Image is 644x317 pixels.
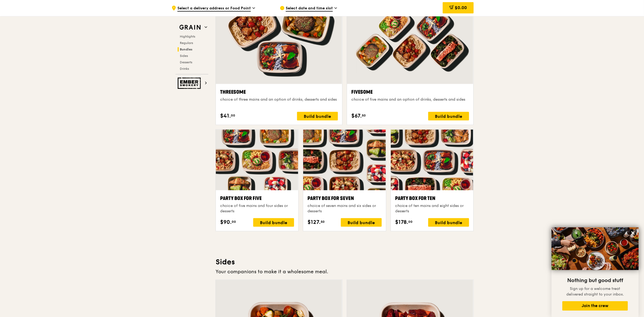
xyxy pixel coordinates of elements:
[180,60,192,64] span: Desserts
[307,218,321,226] span: $127.
[178,78,202,89] img: Ember Smokery web logo
[216,257,474,267] h3: Sides
[220,97,338,102] div: choice of three mains and an option of drinks, desserts and sides
[220,195,294,202] div: Party Box for Five
[321,220,325,224] span: 50
[178,23,202,32] img: Grain web logo
[232,220,236,224] span: 00
[220,218,232,226] span: $90.
[395,203,469,214] div: choice of ten mains and eight sides or desserts
[286,6,333,12] span: Select date and time slot
[180,54,188,58] span: Sides
[362,113,366,118] span: 50
[220,112,231,120] span: $41.
[307,203,381,214] div: choice of seven mains and six sides or desserts
[341,218,382,227] div: Build bundle
[351,97,469,102] div: choice of five mains and an option of drinks, desserts and sides
[566,286,624,297] span: Sign up for a welcome treat delivered straight to your inbox.
[562,301,628,311] button: Join the crew
[231,113,235,118] span: 00
[395,218,409,226] span: $178.
[409,220,413,224] span: 00
[297,112,338,121] div: Build bundle
[253,218,294,227] div: Build bundle
[428,112,469,121] div: Build bundle
[220,203,294,214] div: choice of five mains and four sides or desserts
[216,268,474,275] div: Your companions to make it a wholesome meal.
[567,277,623,284] span: Nothing but good stuff
[220,88,338,96] div: Threesome
[629,229,637,237] button: Close
[552,227,639,270] img: DSC07876-Edit02-Large.jpeg
[180,67,189,71] span: Drinks
[177,6,251,12] span: Select a delivery address or Food Point
[455,5,467,10] span: $0.00
[180,35,195,38] span: Highlights
[351,88,469,96] div: Fivesome
[395,195,469,202] div: Party Box for Ten
[351,112,362,120] span: $67.
[180,48,192,51] span: Bundles
[307,195,381,202] div: Party Box for Seven
[428,218,469,227] div: Build bundle
[180,41,193,45] span: Regulars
